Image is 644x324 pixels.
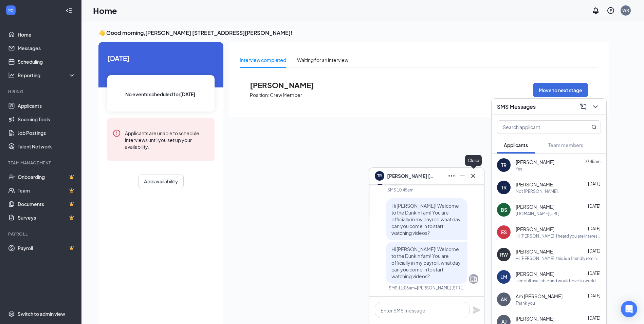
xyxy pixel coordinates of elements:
svg: ComposeMessage [579,103,587,111]
a: Applicants [18,99,76,113]
svg: Minimize [458,172,466,180]
span: [DATE] [588,226,601,231]
button: Cross [468,170,479,181]
div: Interview completed [240,56,286,64]
span: Hi [PERSON_NAME]! Welcome to the Dunkin fam! You are officially in my payroll. what day can you c... [391,246,461,279]
button: Move to next stage [533,83,588,97]
svg: Analysis [8,72,15,79]
div: Switch to admin view [18,310,65,317]
span: [PERSON_NAME] [250,81,325,89]
span: [PERSON_NAME] [516,159,554,165]
div: [DOMAIN_NAME][URL] [516,211,559,217]
span: [PERSON_NAME] [516,315,554,322]
svg: Error [113,129,121,137]
span: [DATE] [588,204,601,209]
a: Talent Network [18,140,76,153]
div: WR [622,7,629,13]
span: 10:45am [584,159,601,164]
a: Job Postings [18,126,76,140]
span: Hi [PERSON_NAME]! Welcome to the Dunkin fam! You are officially in my payroll. what day can you c... [391,203,461,236]
span: [DATE] [588,248,601,254]
span: [PERSON_NAME] [516,181,554,188]
a: Sourcing Tools [18,113,76,126]
span: Am [PERSON_NAME] [516,293,563,300]
div: Thank you [516,300,535,306]
button: Ellipses [446,170,457,181]
div: Applicants are unable to schedule interviews until you set up your availability. [125,129,209,150]
a: PayrollCrown [18,241,76,255]
button: Minimize [457,170,468,181]
button: ComposeMessage [578,101,589,112]
a: OnboardingCrown [18,170,76,184]
div: Team Management [8,160,74,166]
span: • [PERSON_NAME] [STREET_ADDRESS][PERSON_NAME] [415,285,466,291]
span: Applicants [504,142,528,148]
h1: Home [93,5,117,16]
svg: Cross [469,172,477,180]
h3: SMS Messages [497,103,536,110]
a: TeamCrown [18,184,76,197]
button: ChevronDown [590,101,601,112]
a: Home [18,28,76,41]
div: Close [465,155,482,166]
svg: Company [470,275,478,283]
div: Reporting [18,72,76,79]
span: [PERSON_NAME] [516,270,554,277]
p: Crew Member [270,92,302,98]
span: Team members [548,142,583,148]
div: LM [500,274,507,280]
div: RW [500,251,508,258]
svg: MagnifyingGlass [591,124,597,130]
span: [DATE] [107,53,215,63]
span: [DATE] [588,316,601,321]
div: TR [501,162,507,168]
button: Add availability [138,175,184,188]
svg: Notifications [592,6,600,15]
svg: WorkstreamLogo [7,7,14,14]
a: Scheduling [18,55,76,68]
svg: ChevronDown [591,103,600,111]
input: Search applicant [497,121,578,134]
a: DocumentsCrown [18,197,76,211]
h3: 👋 Good morning, [PERSON_NAME] [STREET_ADDRESS][PERSON_NAME] ! [98,29,609,37]
span: [PERSON_NAME] [PERSON_NAME] [387,172,435,180]
span: [DATE] [588,293,601,298]
span: [PERSON_NAME] [516,226,554,232]
span: [PERSON_NAME] [516,203,554,210]
div: Waiting for an interview [297,56,348,64]
div: i am still available and would love to work there! [516,278,601,284]
span: No events scheduled for [DATE] . [125,90,197,98]
div: SMS 11:06am [389,285,415,291]
div: SMS 10:45am [387,187,413,193]
span: [DATE] [588,271,601,276]
div: Open Intercom Messenger [621,301,637,317]
svg: Collapse [66,7,72,14]
p: Position: [250,92,269,98]
div: TR [501,184,507,191]
div: Hiring [8,89,74,95]
svg: Plane [473,306,481,314]
div: ES [501,229,507,236]
svg: Ellipses [447,172,456,180]
div: Yes [516,166,522,172]
span: [PERSON_NAME] [516,248,554,255]
a: Messages [18,41,76,55]
svg: QuestionInfo [607,6,615,15]
div: Hi [PERSON_NAME], this is a friendly reminder. To move forward with your application for [PERSON_... [516,256,601,261]
svg: Settings [8,310,15,317]
div: Not [PERSON_NAME]. [516,188,559,194]
div: BS [501,206,507,213]
div: Hi [PERSON_NAME], I heard you are interested in a position here at [GEOGRAPHIC_DATA]. We have an ... [516,233,601,239]
a: SurveysCrown [18,211,76,224]
div: AK [501,296,507,303]
div: Payroll [8,231,74,237]
span: [DATE] [588,181,601,186]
